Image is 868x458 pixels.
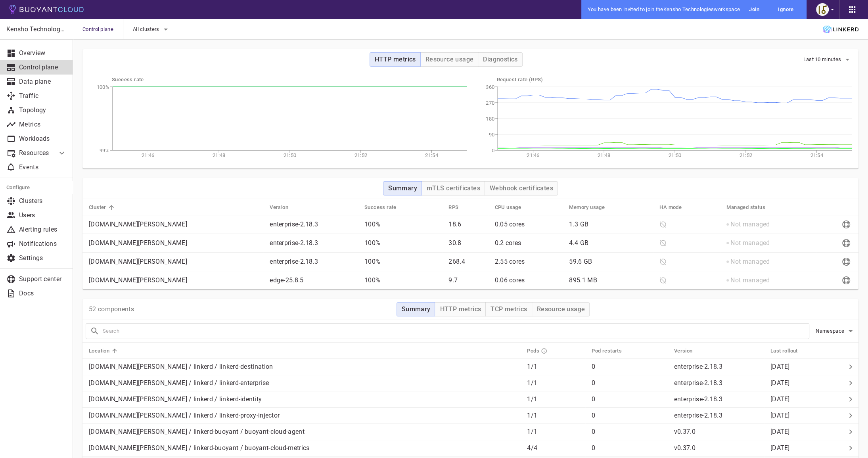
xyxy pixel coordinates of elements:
h4: Diagnostics [483,56,517,63]
tspan: 100% [97,84,109,90]
img: Ravi Nandiraju [816,3,829,16]
h4: Summary [388,184,417,192]
p: Settings [19,254,67,262]
button: Namespace [816,325,855,337]
relative-time: [DATE] [770,363,790,370]
button: Summary [383,181,422,195]
p: 9.7 [448,276,488,284]
button: Summary [397,302,435,316]
span: Tue, 23 Sep 2025 01:59:14 GMT+9 / Mon, 22 Sep 2025 16:59:14 UTC [770,363,790,370]
tspan: 360 [486,84,494,90]
span: Cluster [89,204,117,211]
h5: CPU usage [494,204,521,211]
button: Resource usage [532,302,590,316]
button: Resource usage [420,52,479,67]
tspan: 21:50 [284,152,297,158]
p: [DOMAIN_NAME][PERSON_NAME] / linkerd / linkerd-identity [89,395,521,403]
button: Diagnostics [478,52,522,67]
h5: Version [270,204,288,211]
span: Control plane [82,19,123,40]
p: enterprise-2.18.3 [270,239,318,247]
p: Clusters [19,197,67,205]
relative-time: [DATE] [770,379,790,387]
h5: Success rate [112,77,468,83]
h5: Pods [527,348,539,354]
h5: Configure [6,184,67,191]
tspan: 21:48 [597,152,610,158]
span: Last rollout [770,347,808,355]
h5: Location [89,348,109,354]
p: 0 [592,395,667,403]
p: [DOMAIN_NAME][PERSON_NAME] [89,239,263,247]
button: Ignore [773,4,799,15]
span: Send diagnostics to Buoyant [840,277,852,283]
tspan: 21:48 [213,152,226,158]
input: Search [103,326,809,337]
h5: Managed status [726,204,765,211]
span: Memory usage [569,204,615,211]
p: Notifications [19,240,67,248]
p: Not managed [730,239,770,247]
span: You have been invited to join the Kensho Technologies workspace [588,6,740,13]
span: Managed status [726,204,776,211]
span: Mon, 22 Sep 2025 13:16:52 GMT+9 / Mon, 22 Sep 2025 04:16:52 UTC [770,395,790,403]
p: 1 / 1 [527,363,585,371]
h5: Cluster [89,204,106,211]
button: All clusters [133,23,171,35]
p: enterprise-2.18.3 [674,395,722,403]
h5: Last rollout [770,348,798,354]
p: Kensho Technologies [6,25,66,33]
span: All clusters [133,26,161,33]
p: enterprise-2.18.3 [674,412,722,419]
p: enterprise-2.18.3 [674,379,722,387]
h4: Resource usage [425,56,474,63]
p: 100% [364,220,442,228]
relative-time: [DATE] [770,444,790,452]
p: Events [19,163,67,171]
svg: Running pods in current release / Expected pods [541,348,547,354]
relative-time: [DATE] [770,428,790,435]
p: 1 / 1 [527,395,585,403]
h5: HA mode [659,204,682,211]
p: 1 / 1 [527,379,585,387]
p: [DOMAIN_NAME][PERSON_NAME] [89,220,263,228]
p: [DOMAIN_NAME][PERSON_NAME] / linkerd-buoyant / buoyant-cloud-agent [89,428,521,436]
span: Namespace [816,328,846,334]
span: Send diagnostics to Buoyant [840,258,852,264]
tspan: 21:46 [142,152,155,158]
span: HA mode [659,204,692,211]
p: Workloads [19,135,67,143]
p: 4.4 GB [569,239,653,247]
span: Version [674,347,703,355]
p: v0.37.0 [674,444,696,452]
span: Send diagnostics to Buoyant [840,240,852,246]
span: Pods [527,347,558,355]
h4: HTTP metrics [375,56,416,63]
p: Traffic [19,92,67,100]
h5: Success rate [364,204,397,211]
tspan: 21:46 [527,152,540,158]
p: [DOMAIN_NAME][PERSON_NAME] [89,258,263,266]
span: RPS [448,204,469,211]
h5: Version [674,348,693,354]
p: Not managed [730,220,770,228]
p: [DOMAIN_NAME][PERSON_NAME] / linkerd-buoyant / buoyant-cloud-metrics [89,444,521,452]
p: enterprise-2.18.3 [270,258,318,266]
p: 0 [592,428,667,436]
h4: Summary [402,305,431,313]
relative-time: [DATE] [770,395,790,403]
span: Mon, 22 Sep 2025 13:17:10 GMT+9 / Mon, 22 Sep 2025 04:17:10 UTC [770,428,790,435]
p: 30.8 [448,239,488,247]
p: [DOMAIN_NAME][PERSON_NAME] / linkerd / linkerd-destination [89,363,521,371]
p: v0.37.0 [674,428,696,435]
p: 0 [592,444,667,452]
p: Support center [19,275,67,283]
tspan: 99% [100,148,109,153]
button: Last 10 minutes [803,54,852,65]
tspan: 270 [486,100,494,106]
button: Webhook certificates [485,181,558,195]
p: Not managed [730,276,770,284]
span: Pod restarts [592,347,632,355]
button: mTLS certificates [422,181,485,195]
h4: TCP metrics [491,305,527,313]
